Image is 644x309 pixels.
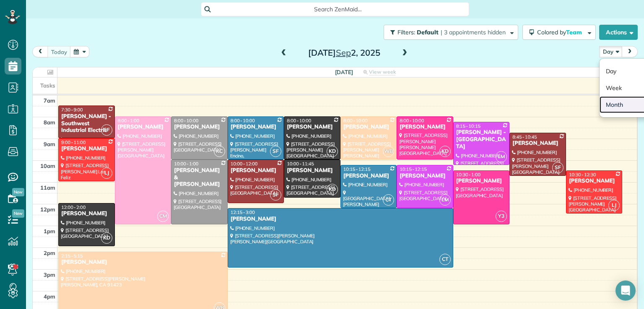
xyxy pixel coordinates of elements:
div: [PERSON_NAME] [343,173,395,180]
span: 8:00 - 10:00 [174,118,198,124]
span: 12:15 - 3:00 [231,209,255,215]
span: LJ [101,167,112,179]
div: [PERSON_NAME] [286,167,338,174]
span: KC [214,146,225,157]
span: KD [327,146,338,157]
a: Filters: Default | 3 appointments hidden [379,25,518,40]
button: Filters: Default | 3 appointments hidden [384,25,518,40]
div: [PERSON_NAME] & [PERSON_NAME] [174,167,225,188]
span: 2:15 - 5:15 [61,253,83,259]
div: [PERSON_NAME] [230,216,451,223]
div: [PERSON_NAME] [61,145,112,152]
span: 10am [40,162,55,169]
span: 8am [44,119,55,126]
span: 8:15 - 10:15 [456,123,480,129]
span: 12pm [40,206,55,213]
div: [PERSON_NAME] [61,259,225,266]
span: 8:00 - 10:00 [287,118,311,124]
span: 9am [44,141,55,147]
span: CT [383,194,394,206]
span: 8:00 - 10:00 [343,118,368,124]
span: WB [383,146,394,157]
span: 12:00 - 2:00 [61,204,86,210]
button: next [622,46,638,57]
span: CT [439,254,451,265]
span: CM [157,211,169,222]
span: 8:00 - 10:00 [400,118,424,124]
span: 10:15 - 12:15 [343,166,371,172]
span: SF [552,162,563,173]
div: [PERSON_NAME] - [GEOGRAPHIC_DATA] [456,129,507,150]
span: 3pm [44,271,55,278]
span: 8:00 - 1:00 [118,118,140,124]
span: New [12,188,24,196]
span: 4pm [44,293,55,300]
div: [PERSON_NAME] [61,210,112,217]
button: Day [599,46,623,57]
span: View week [369,69,396,75]
span: KD [327,184,338,195]
span: KD [439,146,451,157]
span: Tasks [40,82,55,89]
div: [PERSON_NAME] [399,124,451,131]
div: [PERSON_NAME] [230,124,282,131]
span: Filters: [397,28,415,36]
span: Sep [336,47,351,58]
span: 8:00 - 10:00 [231,118,255,124]
button: Actions [599,25,638,40]
div: [PERSON_NAME] [456,178,507,185]
div: [PERSON_NAME] [399,173,451,180]
span: 9:00 - 11:00 [61,139,86,145]
span: 10:00 - 11:45 [287,161,314,167]
span: 8:45 - 10:45 [512,134,537,140]
div: [PERSON_NAME] [174,124,225,131]
span: LJ [608,200,620,211]
div: [PERSON_NAME] - Southwest Industrial Electric [61,113,112,134]
span: SF [270,189,281,201]
span: Y3 [496,211,507,222]
span: SF [270,146,281,157]
span: 10:00 - 1:00 [174,161,198,167]
div: Open Intercom Messenger [615,281,636,301]
span: 10:30 - 1:00 [456,172,480,178]
div: [PERSON_NAME] [569,178,620,185]
span: SF [101,124,112,136]
button: Colored byTeam [522,25,596,40]
div: [PERSON_NAME] [286,124,338,131]
span: LM [496,151,507,162]
div: [PERSON_NAME] [117,124,169,131]
span: 2pm [44,250,55,256]
span: 7am [44,97,55,104]
span: New [12,209,24,218]
span: [DATE] [335,69,353,75]
span: 1pm [44,228,55,234]
span: 10:30 - 12:30 [569,172,596,178]
div: [PERSON_NAME] [343,124,395,131]
span: 10:00 - 12:00 [231,161,258,167]
span: LM [439,194,451,206]
span: Team [566,28,583,36]
span: 10:15 - 12:15 [400,166,427,172]
span: Colored by [537,28,585,36]
span: 11am [40,184,55,191]
div: [PERSON_NAME] [230,167,282,174]
span: 7:30 - 9:00 [61,107,83,113]
div: [PERSON_NAME] [512,140,563,147]
span: Default [417,28,439,36]
span: KD [101,232,112,244]
h2: [DATE] 2, 2025 [292,48,397,57]
button: prev [32,46,48,57]
span: | 3 appointments hidden [441,28,506,36]
button: today [47,46,71,57]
